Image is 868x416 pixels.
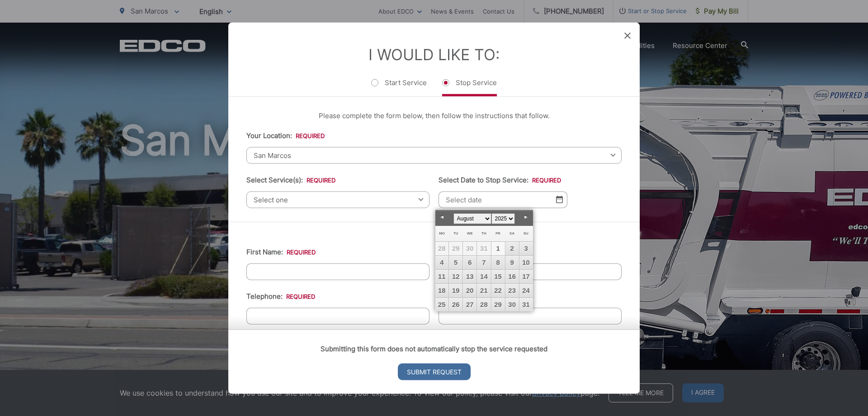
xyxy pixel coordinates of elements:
[519,270,533,283] a: 17
[519,284,533,297] a: 24
[442,78,497,96] label: Stop Service
[371,78,427,96] label: Start Service
[505,298,519,311] a: 30
[449,284,462,297] a: 19
[449,256,462,269] a: 5
[463,284,476,297] a: 20
[505,242,519,255] a: 2
[477,242,491,255] span: 31
[246,147,622,163] span: San Marcos
[524,231,528,235] span: Sunday
[463,256,476,269] a: 6
[481,231,486,235] span: Thursday
[556,196,563,203] img: Select date
[449,242,462,255] span: 29
[491,256,505,269] a: 8
[453,213,491,224] select: Select month
[491,298,505,311] a: 29
[439,231,445,235] span: Monday
[519,210,533,224] a: Next
[435,210,449,224] a: Prev
[246,248,316,256] label: First Name:
[439,176,561,184] label: Select Date to Stop Service:
[453,231,458,235] span: Tuesday
[491,284,505,297] a: 22
[368,45,500,63] label: I Would Like To:
[463,298,476,311] a: 27
[246,176,335,184] label: Select Service(s):
[449,298,462,311] a: 26
[519,298,533,311] a: 31
[491,242,505,255] a: 1
[435,256,449,269] a: 4
[505,270,519,283] a: 16
[439,191,567,208] input: Select date
[321,344,547,353] strong: Submitting this form does not automatically stop the service requested
[246,292,315,300] label: Telephone:
[398,363,471,380] input: Submit Request
[449,270,462,283] a: 12
[477,256,491,269] a: 7
[435,298,449,311] a: 25
[519,256,533,269] a: 10
[435,242,449,255] span: 28
[491,213,515,224] select: Select year
[246,110,622,121] p: Please complete the form below, then follow the instructions that follow.
[463,242,476,255] span: 30
[509,231,514,235] span: Saturday
[505,284,519,297] a: 23
[435,270,449,283] a: 11
[491,270,505,283] a: 15
[477,298,491,311] a: 28
[505,256,519,269] a: 9
[519,242,533,255] a: 3
[495,231,500,235] span: Friday
[463,270,476,283] a: 13
[435,284,449,297] a: 18
[467,231,473,235] span: Wednesday
[246,131,325,139] label: Your Location:
[477,270,491,283] a: 14
[477,284,491,297] a: 21
[246,191,429,208] span: Select one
